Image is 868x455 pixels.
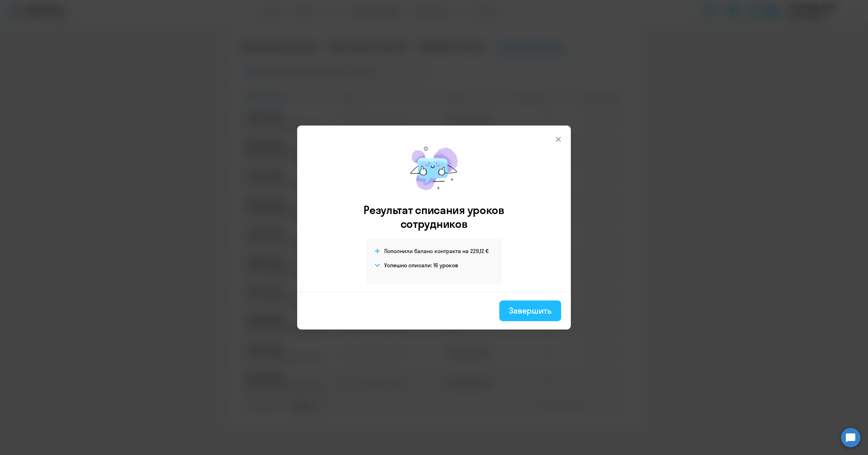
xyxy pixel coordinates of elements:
h3: Результат списания уроков сотрудников [354,203,514,231]
img: mirage-message.png [403,139,465,197]
span: 229,12 € [470,247,489,255]
span: Пополнили баланс контракта на [384,247,469,255]
div: Завершить [509,305,551,316]
button: Завершить [499,300,561,321]
h4: Успешно списали: 16 уроков [384,261,458,269]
